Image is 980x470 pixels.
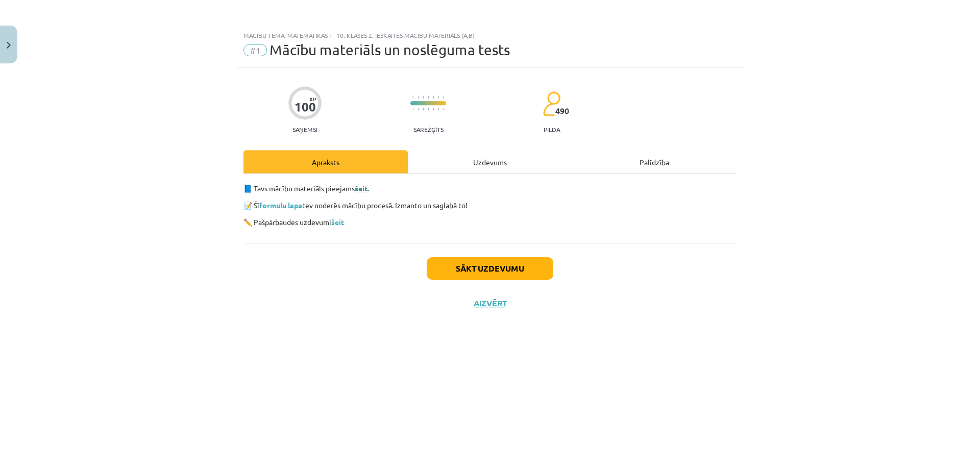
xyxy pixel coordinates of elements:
img: icon-short-line-57e1e144782c952c97e751825c79c345078a6d821885a25fce030b3d8c18986b.svg [412,96,413,99]
button: Sākt uzdevumu [427,257,553,280]
p: Sarežģīts [413,126,444,133]
div: Palīdzība [572,150,737,173]
img: icon-short-line-57e1e144782c952c97e751825c79c345078a6d821885a25fce030b3d8c18986b.svg [418,108,419,110]
div: Apraksts [243,150,408,173]
img: icon-short-line-57e1e144782c952c97e751825c79c345078a6d821885a25fce030b3d8c18986b.svg [412,108,413,110]
img: icon-close-lesson-0947bae3869378f0d4975bcd49f059093ad1ed9edebbc8119c70593378902aed.svg [7,42,11,49]
img: icon-short-line-57e1e144782c952c97e751825c79c345078a6d821885a25fce030b3d8c18986b.svg [423,96,424,99]
a: šeit. [355,184,369,193]
p: ✏️ Pašpārbaudes uzdevumi [243,217,737,228]
img: icon-short-line-57e1e144782c952c97e751825c79c345078a6d821885a25fce030b3d8c18986b.svg [428,96,429,99]
img: icon-short-line-57e1e144782c952c97e751825c79c345078a6d821885a25fce030b3d8c18986b.svg [418,96,419,99]
div: 100 [295,100,316,114]
span: #1 [243,44,267,56]
div: Mācību tēma: Matemātikas i - 10. klases 2. ieskaites mācību materiāls (a,b) [243,32,737,39]
a: šeit [331,217,344,227]
img: icon-short-line-57e1e144782c952c97e751825c79c345078a6d821885a25fce030b3d8c18986b.svg [433,108,434,110]
button: Aizvērt [471,298,509,308]
img: icon-short-line-57e1e144782c952c97e751825c79c345078a6d821885a25fce030b3d8c18986b.svg [423,108,424,110]
span: Mācību materiāls un noslēguma tests [269,41,510,58]
img: icon-short-line-57e1e144782c952c97e751825c79c345078a6d821885a25fce030b3d8c18986b.svg [428,108,429,110]
img: icon-short-line-57e1e144782c952c97e751825c79c345078a6d821885a25fce030b3d8c18986b.svg [438,108,439,110]
p: 📘 Tavs mācību materiāls pieejams [243,183,737,194]
img: icon-short-line-57e1e144782c952c97e751825c79c345078a6d821885a25fce030b3d8c18986b.svg [433,96,434,99]
div: Uzdevums [408,150,572,173]
span: 490 [555,106,569,116]
p: 📝 Šī tev noderēs mācību procesā. Izmanto un saglabā to! [243,200,737,211]
span: XP [309,96,316,102]
img: students-c634bb4e5e11cddfef0936a35e636f08e4e9abd3cc4e673bd6f9a4125e45ecb1.svg [543,91,560,117]
p: pilda [544,126,560,133]
img: icon-short-line-57e1e144782c952c97e751825c79c345078a6d821885a25fce030b3d8c18986b.svg [443,108,444,110]
img: icon-short-line-57e1e144782c952c97e751825c79c345078a6d821885a25fce030b3d8c18986b.svg [438,96,439,99]
img: icon-short-line-57e1e144782c952c97e751825c79c345078a6d821885a25fce030b3d8c18986b.svg [443,96,444,99]
a: formulu lapa [259,200,302,210]
p: Saņemsi [288,126,322,133]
